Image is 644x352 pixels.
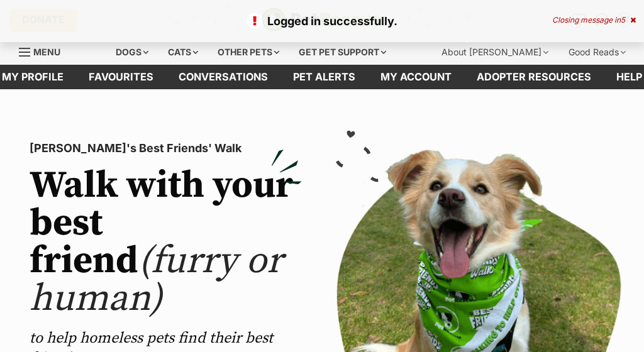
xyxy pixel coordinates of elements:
[166,65,280,89] a: conversations
[209,40,288,65] div: Other pets
[280,65,368,89] a: Pet alerts
[464,65,604,89] a: Adopter resources
[368,65,464,89] a: My account
[33,47,60,57] span: Menu
[30,140,302,157] p: [PERSON_NAME]'s Best Friends' Walk
[560,40,635,65] div: Good Reads
[290,40,395,65] div: Get pet support
[30,167,302,318] h2: Walk with your best friend
[19,40,69,62] a: Menu
[76,65,166,89] a: Favourites
[30,238,282,322] span: (furry or human)
[433,40,557,65] div: About [PERSON_NAME]
[159,40,207,65] div: Cats
[107,40,157,65] div: Dogs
